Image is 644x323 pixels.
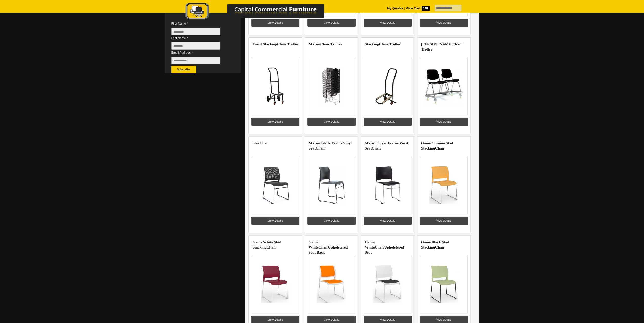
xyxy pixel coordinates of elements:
a: View Details [420,217,468,225]
a: [PERSON_NAME]Chair Trolley [421,42,462,51]
highlight: Chair [435,245,445,249]
span: First Name * [171,21,228,26]
highlight: Chair [375,245,384,249]
a: Event StackingChair Trolley [253,42,299,46]
a: Game WhiteChairUpholstered Seat Back [309,240,348,254]
a: Game Chrome Skid StackingChair [421,141,453,150]
a: Capital Commercial Furniture Logo [172,3,349,22]
a: View Details [307,118,356,126]
a: View Details [364,217,412,225]
highlight: Chair Trolley [379,42,401,46]
input: Email Address * [171,57,220,64]
img: Capital Commercial Furniture Logo [172,3,349,21]
a: View Details [364,19,412,27]
a: View Details [364,118,412,126]
a: Maxim Silver Frame Vinyl SeatChair [365,141,408,150]
a: StackingChair Trolley [365,42,401,46]
strong: View Cart [406,7,430,10]
a: View Details [307,217,356,225]
highlight: Chair [266,245,276,249]
highlight: Chair [260,141,269,145]
a: View Details [420,118,468,126]
a: View Details [251,217,299,225]
a: Game WhiteChairUpholstered Seat [365,240,404,254]
highlight: Chair [372,146,381,150]
highlight: Chair Trolley [421,42,462,51]
a: Game White Skid StackingChair [253,240,281,249]
input: Last Name * [171,42,220,50]
a: View Details [251,118,299,126]
highlight: Chair [435,146,445,150]
span: 0 [422,6,430,11]
span: Email Address * [171,50,228,55]
a: StaxChair [253,141,269,145]
highlight: Chair Trolley [320,42,342,46]
input: First Name * [171,28,220,35]
a: View Details [420,19,468,27]
highlight: Chair [319,245,328,249]
button: Subscribe [171,66,196,73]
a: Game Black Skid StackingChair [421,240,449,249]
span: Last Name * [171,36,228,41]
highlight: Chair Trolley [277,42,299,46]
a: View Cart0 [405,7,429,10]
highlight: Chair [316,146,325,150]
a: MaximChair Trolley [309,42,342,46]
a: My Quotes [387,7,403,10]
a: Maxim Black Frame Vinyl SeatChair [309,141,352,150]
